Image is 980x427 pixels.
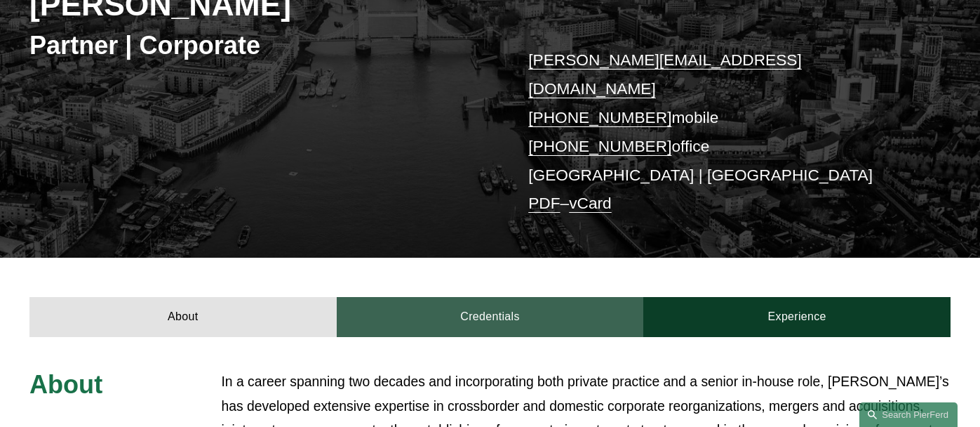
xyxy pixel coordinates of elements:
a: [PHONE_NUMBER] [528,108,671,126]
a: About [29,297,337,336]
a: [PERSON_NAME][EMAIL_ADDRESS][DOMAIN_NAME] [528,51,802,98]
a: Credentials [337,297,644,336]
a: vCard [569,194,612,212]
a: Experience [643,297,951,336]
a: [PHONE_NUMBER] [528,137,671,155]
p: mobile office [GEOGRAPHIC_DATA] | [GEOGRAPHIC_DATA] – [528,46,912,218]
a: Search this site [859,402,958,427]
span: About [29,370,102,399]
a: PDF [528,194,560,212]
h3: Partner | Corporate [29,30,490,62]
